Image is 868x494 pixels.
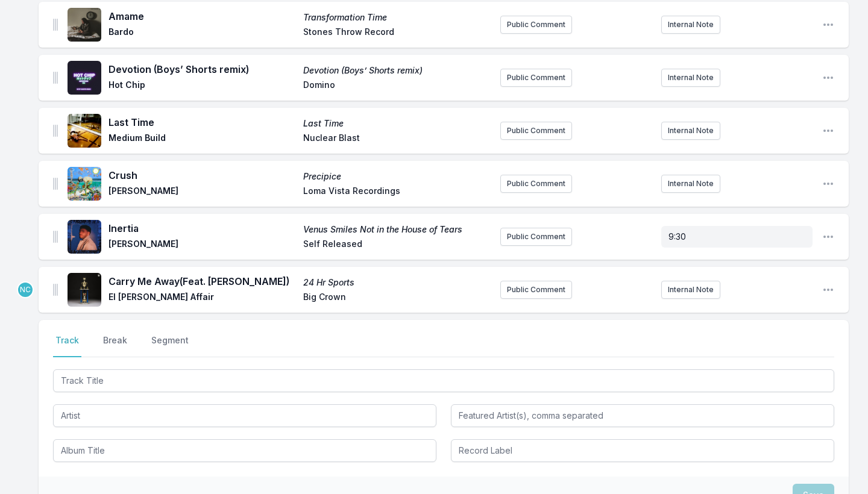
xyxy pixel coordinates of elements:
input: Featured Artist(s), comma separated [451,404,834,427]
button: Public Comment [500,122,572,140]
span: Loma Vista Recordings [303,185,491,199]
img: Drag Handle [53,284,58,296]
span: Big Crown [303,291,491,305]
span: Stones Throw Record [303,26,491,40]
span: [PERSON_NAME] [108,185,296,199]
img: Transformation Time [68,8,101,42]
span: Precipice [303,170,491,183]
span: Hot Chip [108,79,296,93]
img: Devotion (Boys’ Shorts remix) [68,61,101,95]
button: Open playlist item options [822,72,834,84]
img: Drag Handle [53,19,58,31]
button: Internal Note [661,122,720,140]
span: Medium Build [108,132,296,146]
button: Segment [149,334,191,357]
input: Artist [53,404,436,427]
button: Track [53,334,81,357]
img: Venus Smiles Not in the House of Tears [68,220,101,254]
span: Last Time [303,117,491,130]
span: Carry Me Away (Feat. [PERSON_NAME]) [108,274,296,289]
button: Open playlist item options [822,125,834,137]
img: Drag Handle [53,231,58,243]
span: El [PERSON_NAME] Affair [108,291,296,305]
button: Internal Note [661,175,720,193]
input: Album Title [53,439,436,462]
span: Crush [108,168,296,183]
input: Record Label [451,439,834,462]
span: Amame [108,9,296,23]
img: Drag Handle [53,125,58,137]
button: Internal Note [661,69,720,87]
button: Break [101,334,130,357]
input: Track Title [53,369,834,392]
button: Internal Note [661,281,720,299]
button: Open playlist item options [822,284,834,296]
span: Domino [303,79,491,93]
span: Last Time [108,115,296,130]
span: 24 Hr Sports [303,277,491,289]
span: Nuclear Blast [303,132,491,146]
span: Self Released [303,238,491,252]
img: Drag Handle [53,178,58,190]
span: Devotion (Boys’ Shorts remix) [303,64,491,77]
button: Open playlist item options [822,231,834,243]
p: Novena Carmel [17,281,34,298]
button: Internal Note [661,16,720,34]
img: Last Time [68,114,101,148]
img: Precipice [68,167,101,201]
button: Public Comment [500,16,572,34]
span: Inertia [108,221,296,236]
span: 9:30 [668,231,686,242]
span: Venus Smiles Not in the House of Tears [303,224,491,236]
span: Devotion (Boys’ Shorts remix) [108,62,296,77]
button: Public Comment [500,281,572,299]
button: Open playlist item options [822,178,834,190]
img: Drag Handle [53,72,58,84]
span: [PERSON_NAME] [108,238,296,252]
button: Public Comment [500,175,572,193]
img: 24 Hr Sports [68,273,101,307]
button: Public Comment [500,228,572,246]
span: Bardo [108,26,296,40]
button: Public Comment [500,69,572,87]
span: Transformation Time [303,11,491,23]
button: Open playlist item options [822,19,834,31]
